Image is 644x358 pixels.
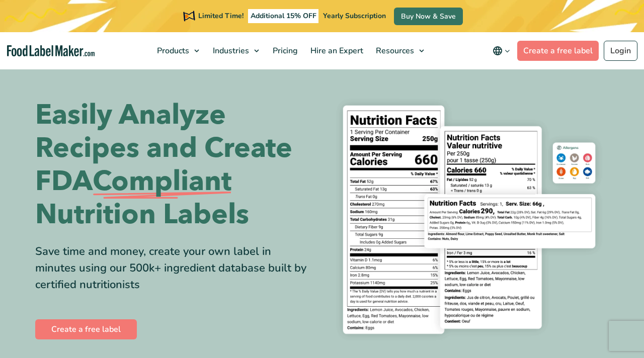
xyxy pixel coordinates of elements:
a: Create a free label [517,41,599,61]
span: Industries [210,45,250,56]
span: Products [154,45,190,56]
span: Hire an Expert [307,45,364,56]
span: Resources [373,45,415,56]
div: Save time and money, create your own label in minutes using our 500k+ ingredient database built b... [35,243,314,293]
span: Yearly Subscription [323,11,386,21]
h1: Easily Analyze Recipes and Create FDA Nutrition Labels [35,99,314,231]
a: Buy Now & Save [394,8,463,25]
span: Pricing [270,45,299,56]
a: Products [151,32,204,69]
a: Pricing [267,32,302,69]
a: Industries [207,32,264,69]
a: Login [604,41,637,61]
span: Compliant [93,165,231,198]
a: Create a free label [35,319,137,339]
span: Limited Time! [198,11,244,21]
a: Hire an Expert [304,32,367,69]
span: Additional 15% OFF [248,9,319,23]
a: Resources [370,32,429,69]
